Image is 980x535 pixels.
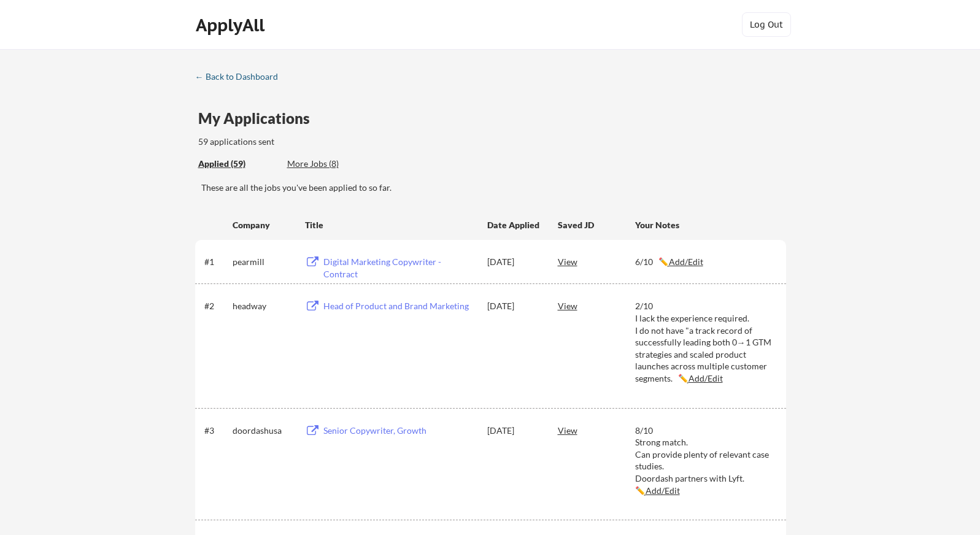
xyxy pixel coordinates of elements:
div: headway [233,300,294,312]
div: #2 [204,300,228,312]
div: 6/10 ✏️ [635,256,775,268]
div: pearmill [233,256,294,268]
div: ← Back to Dashboard [195,72,287,81]
div: [DATE] [487,256,541,268]
div: Senior Copywriter, Growth [323,425,476,437]
div: View [558,419,635,441]
u: Add/Edit [646,485,680,496]
div: ApplyAll [196,15,268,36]
div: [DATE] [487,300,541,312]
div: View [558,250,635,272]
div: View [558,294,635,317]
div: 2/10 I lack the experience required. I do not have "a track record of successfully leading both 0... [635,300,775,384]
div: Digital Marketing Copywriter - Contract [323,256,476,280]
u: Add/Edit [689,373,723,383]
div: Head of Product and Brand Marketing [323,300,476,312]
div: Saved JD [558,214,635,236]
div: More Jobs (8) [287,158,377,170]
div: 59 applications sent [198,136,436,148]
a: ← Back to Dashboard [195,72,287,84]
div: doordashusa [233,425,294,437]
div: These are all the jobs you've been applied to so far. [201,182,786,194]
div: Date Applied [487,219,541,231]
div: Company [233,219,294,231]
div: These are job applications we think you'd be a good fit for, but couldn't apply you to automatica... [287,158,377,171]
div: Your Notes [635,219,775,231]
button: Log Out [742,12,791,37]
div: 8/10 Strong match. Can provide plenty of relevant case studies. Doordash partners with Lyft. ✏️ [635,425,775,497]
u: Add/Edit [669,256,703,267]
div: My Applications [198,111,320,126]
div: These are all the jobs you've been applied to so far. [198,158,278,171]
div: Title [305,219,476,231]
div: #3 [204,425,228,437]
div: Applied (59) [198,158,278,170]
div: #1 [204,256,228,268]
div: [DATE] [487,425,541,437]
